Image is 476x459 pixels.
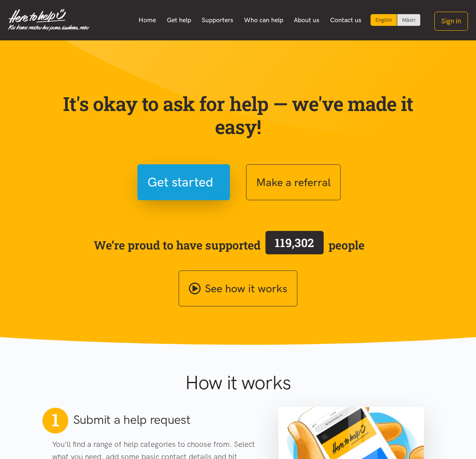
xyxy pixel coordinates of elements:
a: Supporters [196,12,239,29]
div: Language toggle [371,14,421,26]
h1: How it works [117,371,359,394]
span: 1 [52,409,59,430]
a: Get help [161,12,196,29]
h2: Submit a help request [73,411,191,428]
div: Current language [371,14,397,26]
img: Home [8,9,89,31]
a: Contact us [324,12,366,29]
p: It's okay to ask for help — we've made it easy! [52,92,424,138]
button: Make a referral [246,164,341,200]
span: We’re proud to have supported people [94,229,364,261]
a: 119,302 [261,229,329,261]
a: Who can help [238,12,289,29]
button: Sign in [434,12,468,31]
a: Home [133,12,162,29]
a: About us [289,12,325,29]
span: Get started [147,172,213,193]
a: See how it works [179,270,297,306]
span: 119,302 [275,235,314,250]
a: Switch to Te Reo Māori [397,14,420,26]
button: Get started [137,164,230,200]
